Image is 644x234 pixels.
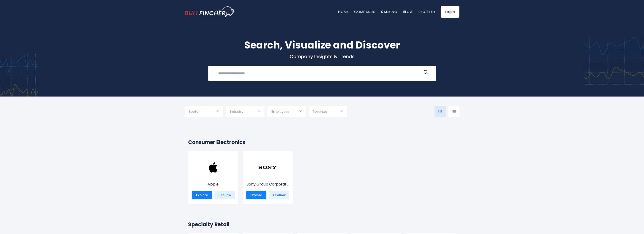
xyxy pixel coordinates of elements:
input: Selection [272,108,302,116]
a: Apple [192,167,235,187]
a: Explore [246,191,267,199]
a: + Follow [214,191,235,199]
h2: Specialty Retail [188,221,456,228]
a: Explore [192,191,212,199]
span: Sector [189,109,200,114]
a: Login [441,6,459,18]
img: icon-comp-list-view.svg [452,110,456,113]
img: SONY.png [258,158,277,177]
img: icon-comp-grid.svg [438,110,442,113]
a: Go to homepage [185,6,235,17]
input: Selection [230,108,260,116]
span: Revenue [313,109,327,114]
span: Industry [230,109,243,114]
p: Sony Group Corporation [246,182,289,187]
a: Register [418,9,435,14]
img: AAPL.png [204,158,223,177]
a: Companies [354,9,376,14]
p: Apple [192,182,235,187]
img: bullfincher logo [185,6,235,17]
h2: Consumer Electronics [188,138,456,146]
input: Selection [189,108,219,116]
span: Employees [272,109,289,114]
button: Search [423,70,429,76]
p: Company Insights & Trends [185,53,459,60]
a: + Follow [269,191,289,199]
input: Selection [313,108,343,116]
a: Blog [403,9,413,14]
a: Ranking [381,9,397,14]
h1: Search, Visualize and Discover [185,38,459,52]
a: Home [338,9,349,14]
a: Sony Group Corporat... [246,167,289,187]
